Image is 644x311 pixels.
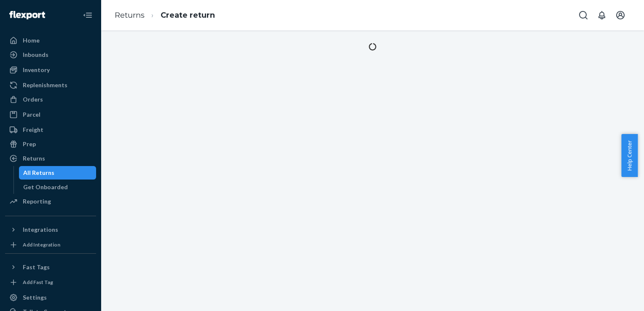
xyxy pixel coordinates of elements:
[612,7,629,24] button: Open account menu
[5,260,96,274] button: Fast Tags
[5,63,96,77] a: Inventory
[5,123,96,137] a: Freight
[5,291,96,304] a: Settings
[9,11,45,19] img: Flexport logo
[23,95,43,104] div: Orders
[23,66,50,74] div: Inventory
[23,197,51,206] div: Reporting
[23,279,53,286] div: Add Fast Tag
[23,110,40,119] div: Parcel
[23,81,67,89] div: Replenishments
[19,180,97,194] a: Get Onboarded
[23,241,60,248] div: Add Integration
[575,7,592,24] button: Open Search Box
[621,134,638,177] button: Help Center
[593,7,610,24] button: Open notifications
[23,36,40,45] div: Home
[23,126,43,134] div: Freight
[5,48,96,62] a: Inbounds
[5,152,96,165] a: Returns
[5,34,96,47] a: Home
[23,183,68,191] div: Get Onboarded
[23,51,48,59] div: Inbounds
[23,140,36,148] div: Prep
[161,11,215,20] a: Create return
[5,137,96,151] a: Prep
[5,223,96,236] button: Integrations
[23,263,50,271] div: Fast Tags
[23,293,47,302] div: Settings
[79,7,96,24] button: Close Navigation
[115,11,145,20] a: Returns
[5,78,96,92] a: Replenishments
[5,240,96,250] a: Add Integration
[5,195,96,208] a: Reporting
[5,93,96,106] a: Orders
[23,169,54,177] div: All Returns
[23,225,58,234] div: Integrations
[5,108,96,121] a: Parcel
[5,277,96,287] a: Add Fast Tag
[19,166,97,180] a: All Returns
[108,3,222,28] ol: breadcrumbs
[23,154,45,163] div: Returns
